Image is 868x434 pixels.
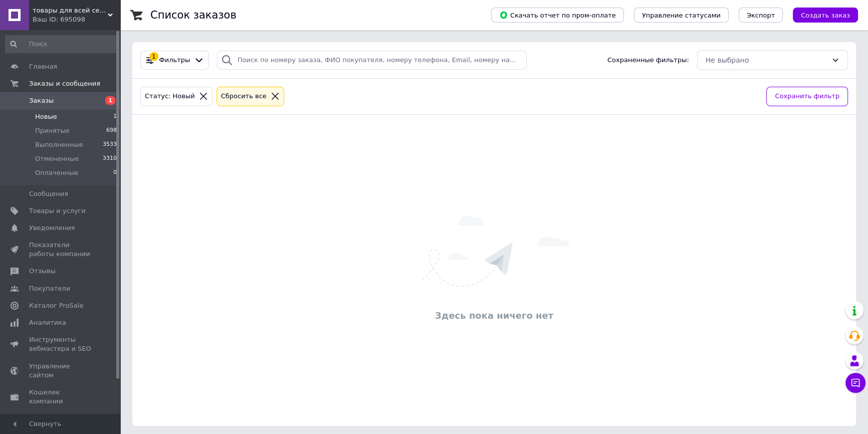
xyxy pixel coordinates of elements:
span: Аналитика [29,318,66,327]
span: Сообщения [29,189,68,198]
span: Экспорт [747,12,775,19]
button: Чат с покупателем [845,373,865,393]
span: товары для всей семьи от «Fashion Crystals» [33,6,108,15]
div: 1 [149,52,158,61]
span: Покупатели [29,284,70,293]
button: Скачать отчет по пром-оплате [491,8,624,23]
div: Не выбрано [706,55,827,66]
span: Сохраненные фильтры: [607,56,689,65]
span: Заказы [29,96,54,105]
button: Создать заказ [793,8,858,23]
h1: Список заказов [150,9,237,21]
span: Фильтры [159,56,190,65]
span: Оплаченные [35,168,78,177]
span: 1 [105,96,115,105]
div: Ваш ID: 695098 [33,15,120,24]
span: 3533 [103,140,117,149]
span: Инструменты вебмастера и SEO [29,335,93,353]
input: Поиск по номеру заказа, ФИО покупателя, номеру телефона, Email, номеру накладной [217,51,527,70]
span: Главная [29,62,57,71]
span: Показатели работы компании [29,241,93,259]
span: Отзывы [29,267,56,276]
span: 1 [113,112,117,121]
span: Новые [35,112,57,121]
span: Отмененные [35,154,79,163]
span: Сохранить фильтр [775,91,839,102]
span: 3310 [103,154,117,163]
span: Заказы и сообщения [29,79,100,88]
span: Управление статусами [642,12,721,19]
span: Создать заказ [801,12,850,19]
span: Управление сайтом [29,362,93,380]
span: Уведомления [29,224,75,233]
button: Управление статусами [634,8,729,23]
span: Принятые [35,126,70,135]
input: Поиск [5,35,118,53]
a: Создать заказ [783,11,858,19]
span: Каталог ProSale [29,301,83,310]
span: Кошелек компании [29,388,93,406]
span: 0 [113,168,117,177]
span: Скачать отчет по пром-оплате [499,11,616,20]
div: Здесь пока ничего нет [137,309,851,322]
button: Экспорт [739,8,783,23]
div: Статус: Новый [143,91,197,102]
span: Выполненные [35,140,83,149]
span: Товары и услуги [29,206,86,215]
span: 698 [106,126,117,135]
div: Сбросить все [219,91,269,102]
button: Сохранить фильтр [766,87,848,106]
